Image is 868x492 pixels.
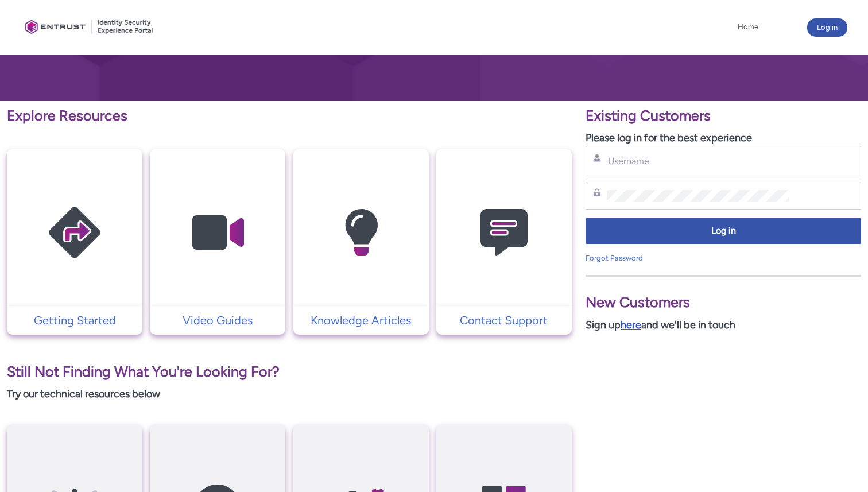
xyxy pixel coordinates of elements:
button: Log in [586,218,861,244]
a: Video Guides [150,312,285,329]
iframe: Qualified Messenger [815,439,868,492]
a: here [621,319,641,331]
p: New Customers [586,292,861,313]
p: Please log in for the best experience [586,130,861,146]
p: Video Guides [156,312,280,329]
a: Home [735,18,761,36]
p: Explore Resources [7,105,572,127]
p: Contact Support [442,312,566,329]
span: Log in [593,224,854,238]
p: Existing Customers [586,105,861,127]
a: Contact Support [436,312,572,329]
p: Try our technical resources below [7,386,572,402]
a: Forgot Password [586,254,643,262]
a: Knowledge Articles [293,312,429,329]
input: Username [607,155,789,167]
button: Log in [807,18,847,37]
p: Knowledge Articles [299,312,423,329]
p: Getting Started [13,312,137,329]
p: Still Not Finding What You're Looking For? [7,361,572,383]
img: Getting Started [20,171,129,295]
img: Contact Support [449,171,559,295]
img: Video Guides [163,171,272,295]
a: Getting Started [7,312,142,329]
p: Sign up and we'll be in touch [586,317,861,333]
img: Knowledge Articles [307,171,416,295]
